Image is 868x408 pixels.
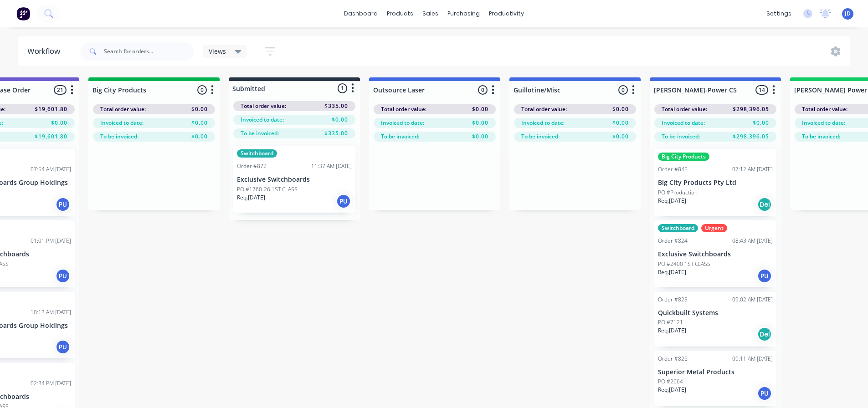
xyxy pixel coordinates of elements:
span: Invoiced to date: [521,119,565,127]
span: $19,601.80 [35,105,67,113]
div: Big City Products [658,153,709,161]
span: $0.00 [51,119,67,127]
div: products [382,7,418,20]
span: To be invoiced: [802,133,840,141]
span: $0.00 [753,119,769,127]
div: Order #872 [237,162,267,170]
div: PU [757,269,772,283]
div: SwitchboardUrgentOrder #82408:43 AM [DATE]Exclusive SwitchboardsPO #2400 1ST CLASSReq.[DATE]PU [654,220,776,287]
span: $335.00 [324,102,348,110]
span: Invoiced to date: [802,119,845,127]
span: $0.00 [612,105,629,113]
div: Workflow [27,46,65,57]
div: sales [418,7,443,20]
img: Factory [16,7,30,20]
div: purchasing [443,7,484,20]
a: dashboard [339,7,382,20]
div: Order #82509:02 AM [DATE]Quickbuilt SystemsPO #7121Req.[DATE]Del [654,292,776,347]
p: Req. [DATE] [237,194,265,202]
span: To be invoiced: [521,133,560,141]
span: Total order value: [241,102,286,110]
div: Del [757,197,772,212]
span: Invoiced to date: [381,119,424,127]
div: 08:43 AM [DATE] [732,237,773,245]
p: Req. [DATE] [658,197,686,205]
div: 02:34 PM [DATE] [31,379,71,388]
span: $335.00 [324,129,348,138]
span: $0.00 [472,105,488,113]
p: Exclusive Switchboards [237,176,352,184]
div: 07:12 AM [DATE] [732,165,773,173]
p: PO #1760-26 1ST CLASS [237,185,298,194]
div: 09:11 AM [DATE] [732,355,773,363]
span: Invoiced to date: [241,116,284,124]
span: $0.00 [472,119,488,127]
span: Total order value: [100,105,146,113]
div: PU [336,194,351,209]
input: Search for orders... [104,42,194,61]
p: Req. [DATE] [658,326,686,335]
span: $0.00 [332,116,348,124]
div: 11:37 AM [DATE] [311,162,352,170]
div: Urgent [701,224,727,232]
div: Order #824 [658,237,688,245]
span: $0.00 [191,119,208,127]
span: $19,601.80 [35,133,67,141]
span: To be invoiced: [381,133,419,141]
p: Req. [DATE] [658,268,686,276]
div: Order #845 [658,165,688,173]
div: Big City ProductsOrder #84507:12 AM [DATE]Big City Products Pty LtdPO #ProductionReq.[DATE]Del [654,149,776,216]
p: Big City Products Pty Ltd [658,179,773,187]
div: PU [56,197,70,212]
div: Switchboard [237,149,277,158]
span: $0.00 [191,133,208,141]
p: PO #Production [658,189,698,197]
span: Invoiced to date: [662,119,705,127]
div: Order #82609:11 AM [DATE]Superior Metal ProductsPO #2664Req.[DATE]PU [654,351,776,406]
p: Quickbuilt Systems [658,309,773,317]
div: 09:02 AM [DATE] [732,296,773,304]
p: PO #7121 [658,318,683,326]
p: Exclusive Switchboards [658,250,773,258]
span: $0.00 [612,133,629,141]
div: Switchboard [658,224,698,232]
span: $0.00 [472,133,488,141]
div: PU [757,386,772,401]
span: Total order value: [381,105,426,113]
span: To be invoiced: [100,133,139,141]
span: JD [845,10,851,18]
div: productivity [484,7,529,20]
span: Total order value: [802,105,847,113]
span: $0.00 [612,119,629,127]
p: Req. [DATE] [658,386,686,394]
div: settings [762,7,796,20]
div: 01:01 PM [DATE] [31,237,71,245]
span: Total order value: [662,105,707,113]
p: PO #2400 1ST CLASS [658,260,710,268]
span: $298,396.05 [733,105,769,113]
span: Views [209,46,226,56]
span: To be invoiced: [241,129,279,138]
div: SwitchboardOrder #87211:37 AM [DATE]Exclusive SwitchboardsPO #1760-26 1ST CLASSReq.[DATE]PU [233,146,355,213]
p: Superior Metal Products [658,368,773,376]
div: 10:13 AM [DATE] [31,308,71,316]
div: PU [56,340,70,354]
span: $298,396.05 [733,133,769,141]
span: Total order value: [521,105,567,113]
div: Order #826 [658,355,688,363]
p: PO #2664 [658,377,683,386]
div: Del [757,327,772,342]
span: $0.00 [191,105,208,113]
div: Order #825 [658,296,688,304]
span: To be invoiced: [662,133,700,141]
span: Invoiced to date: [100,119,144,127]
div: 07:54 AM [DATE] [31,165,71,173]
div: PU [56,269,70,283]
